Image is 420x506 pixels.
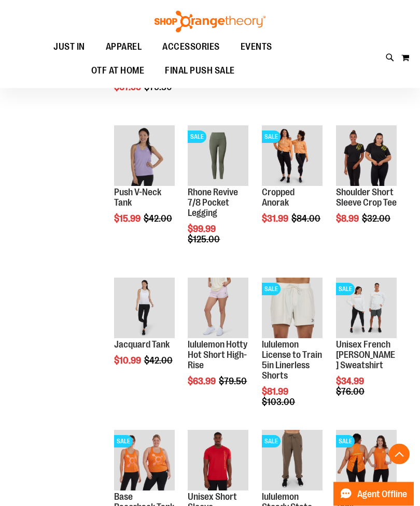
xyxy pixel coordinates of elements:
[241,35,272,59] span: EVENTS
[114,278,175,340] a: Front view of Jacquard Tank
[262,278,323,339] img: lululemon License to Train 5in Linerless Shorts
[262,126,323,188] a: Cropped Anorak primary imageSALE
[291,214,322,224] span: $84.00
[336,377,366,387] span: $34.99
[331,121,402,251] div: product
[53,35,85,59] span: JUST IN
[336,283,355,296] span: SALE
[262,387,290,397] span: $81.99
[262,397,297,408] span: $103.00
[336,126,397,186] img: Product image for Shoulder Short Sleeve Crop Tee
[331,273,402,423] div: product
[165,59,235,82] span: FINAL PUSH SALE
[262,278,323,340] a: lululemon License to Train 5in Linerless ShortsSALE
[109,121,180,251] div: product
[144,214,174,224] span: $42.00
[144,356,174,366] span: $42.00
[262,187,295,208] a: Cropped Anorak
[109,273,180,393] div: product
[333,482,414,506] button: Agent Offline
[188,377,217,387] span: $63.99
[114,278,175,339] img: Front view of Jacquard Tank
[106,35,142,59] span: APPAREL
[219,377,248,387] span: $79.50
[183,121,254,271] div: product
[262,126,323,186] img: Cropped Anorak primary image
[114,340,170,350] a: Jacquard Tank
[114,214,142,224] span: $15.99
[336,187,397,208] a: Shoulder Short Sleeve Crop Tee
[188,126,248,188] a: Rhone Revive 7/8 Pocket LeggingSALE
[262,430,323,491] img: lululemon Steady State Jogger
[257,273,328,433] div: product
[262,131,281,143] span: SALE
[114,356,143,366] span: $10.99
[336,430,397,491] img: Product image for Base Tie Back Tank
[188,131,206,143] span: SALE
[114,436,133,448] span: SALE
[188,235,221,245] span: $125.00
[114,126,175,188] a: Product image for Push V-Neck Tank
[336,387,366,397] span: $76.00
[188,340,247,371] a: lululemon Hotty Hot Short High-Rise
[188,430,248,493] a: Product image for Unisex Short Sleeve Recovery Tee
[188,278,248,339] img: lululemon Hotty Hot Short High-Rise
[336,214,360,224] span: $8.99
[262,283,281,296] span: SALE
[336,278,397,339] img: Unisex French Terry Crewneck Sweatshirt primary image
[262,430,323,493] a: lululemon Steady State JoggerSALE
[357,489,407,499] span: Agent Offline
[262,214,290,224] span: $31.99
[257,121,328,251] div: product
[188,224,217,235] span: $99.99
[114,430,175,493] a: Product image for Base Racerback TankSALE
[183,273,254,413] div: product
[262,436,281,448] span: SALE
[336,340,395,371] a: Unisex French [PERSON_NAME] Sweatshirt
[336,278,397,340] a: Unisex French Terry Crewneck Sweatshirt primary imageSALE
[188,187,238,219] a: Rhone Revive 7/8 Pocket Legging
[91,59,145,82] span: OTF AT HOME
[362,214,392,224] span: $32.00
[188,430,248,491] img: Product image for Unisex Short Sleeve Recovery Tee
[389,444,410,465] button: Back To Top
[262,340,322,381] a: lululemon License to Train 5in Linerless Shorts
[188,278,248,340] a: lululemon Hotty Hot Short High-Rise
[153,11,267,33] img: Shop Orangetheory
[162,35,220,59] span: ACCESSORIES
[114,187,161,208] a: Push V-Neck Tank
[188,126,248,186] img: Rhone Revive 7/8 Pocket Legging
[336,126,397,188] a: Product image for Shoulder Short Sleeve Crop Tee
[114,430,175,491] img: Product image for Base Racerback Tank
[114,126,175,186] img: Product image for Push V-Neck Tank
[336,436,355,448] span: SALE
[336,430,397,493] a: Product image for Base Tie Back TankSALE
